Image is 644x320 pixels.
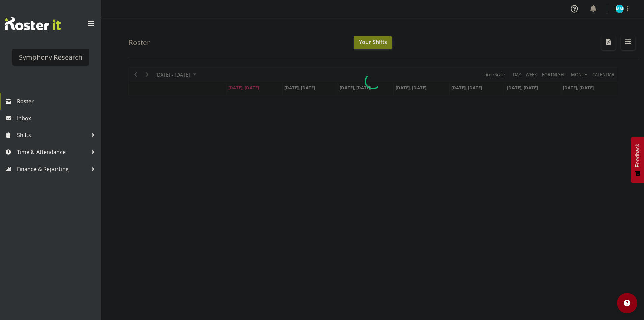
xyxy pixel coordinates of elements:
[601,35,616,50] button: Download a PDF of the roster according to the set date range.
[17,147,88,157] span: Time & Attendance
[128,39,150,46] h4: Roster
[624,300,630,306] img: help-xxl-2.png
[17,130,88,140] span: Shifts
[5,17,61,30] img: Rosterit website logo
[621,35,635,50] button: Filter Shifts
[17,96,98,106] span: Roster
[354,36,392,49] button: Your Shifts
[17,113,98,123] span: Inbox
[17,164,88,174] span: Finance & Reporting
[359,38,387,46] span: Your Shifts
[616,5,624,13] img: murphy-mulholland11450.jpg
[631,137,644,183] button: Feedback - Show survey
[19,52,82,62] div: Symphony Research
[635,144,641,167] span: Feedback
